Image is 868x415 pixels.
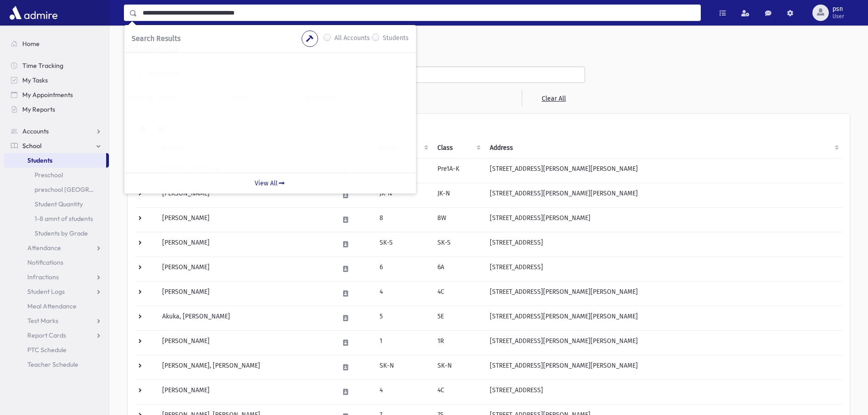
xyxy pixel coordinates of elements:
a: Attendance [4,241,109,255]
td: [STREET_ADDRESS][PERSON_NAME][PERSON_NAME] [484,355,842,379]
span: Students [27,156,52,164]
span: Infractions [27,273,59,281]
span: Search Results [132,34,180,43]
a: Clear All [522,90,585,107]
a: View All [124,173,416,194]
td: 4C [432,281,484,306]
a: Home [4,36,109,51]
span: School [22,142,41,150]
a: Student Quantity [4,197,109,211]
td: 6A [432,256,484,281]
span: Accounts [22,127,49,135]
td: [PERSON_NAME] [157,330,334,355]
span: psn [832,5,844,13]
td: [PERSON_NAME] [157,281,334,306]
span: Time Tracking [22,61,63,70]
th: Address: activate to sort column ascending [484,138,842,159]
a: Accounts [4,124,109,138]
a: Preschool [4,168,109,182]
a: Notifications [4,255,109,270]
span: My Tasks [22,76,48,84]
td: [PERSON_NAME] [157,256,334,281]
td: SK-S [432,232,484,256]
th: Class: activate to sort column ascending [432,138,484,159]
a: Students by Grade [4,226,109,241]
span: Attendance [27,244,61,252]
td: 4C [432,379,484,404]
a: Report Cards [4,328,109,343]
span: User [832,13,844,20]
td: [STREET_ADDRESS] [484,379,842,404]
td: [STREET_ADDRESS][PERSON_NAME] [484,207,842,232]
span: Report Cards [27,331,66,339]
span: My Appointments [22,91,73,99]
td: SK-N [432,355,484,379]
td: [STREET_ADDRESS] [484,256,842,281]
td: [STREET_ADDRESS][PERSON_NAME][PERSON_NAME] [484,330,842,355]
span: Meal Attendance [27,302,77,310]
td: 1 [374,330,432,355]
a: Test Marks [4,313,109,328]
td: [PERSON_NAME] [157,207,334,232]
span: Student Logs [27,287,65,296]
a: Meal Attendance [4,299,109,313]
td: [STREET_ADDRESS][PERSON_NAME][PERSON_NAME] [484,281,842,306]
td: JK-N [374,183,432,207]
td: [PERSON_NAME] [157,379,334,404]
td: SK-S [374,232,432,256]
td: [PERSON_NAME] [157,232,334,256]
a: Students [4,153,106,168]
td: [STREET_ADDRESS] [484,232,842,256]
td: JK-N [432,183,484,207]
a: My Appointments [4,87,109,102]
td: 4 [374,379,432,404]
a: Time Tracking [4,58,109,73]
td: Pre1A-K [432,158,484,183]
a: Student Logs [4,284,109,299]
label: Students [383,33,409,44]
a: My Tasks [4,73,109,87]
span: Home [22,40,40,48]
td: 5 [374,306,432,330]
td: 1R [432,330,484,355]
span: PTC Schedule [27,346,67,354]
td: 6 [374,256,432,281]
td: SK-N [374,355,432,379]
img: AdmirePro [7,4,60,22]
a: My Reports [4,102,109,117]
span: Test Marks [27,317,58,325]
a: PTC Schedule [4,343,109,357]
a: preschool [GEOGRAPHIC_DATA] [4,182,109,197]
a: Teacher Schedule [4,357,109,372]
a: Infractions [4,270,109,284]
td: [STREET_ADDRESS][PERSON_NAME][PERSON_NAME] [484,183,842,207]
label: All Accounts [334,33,370,44]
td: 4 [374,281,432,306]
span: Teacher Schedule [27,360,78,369]
a: 1-8 amnt of students [4,211,109,226]
td: 5E [432,306,484,330]
span: Notifications [27,258,63,266]
td: [STREET_ADDRESS][PERSON_NAME][PERSON_NAME] [484,158,842,183]
input: Search [137,5,700,21]
td: 8 [374,207,432,232]
a: School [4,138,109,153]
td: [PERSON_NAME] [157,183,334,207]
td: [STREET_ADDRESS][PERSON_NAME][PERSON_NAME] [484,306,842,330]
span: My Reports [22,105,55,113]
td: Akuka, [PERSON_NAME] [157,306,334,330]
td: [PERSON_NAME], [PERSON_NAME] [157,355,334,379]
td: 8W [432,207,484,232]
